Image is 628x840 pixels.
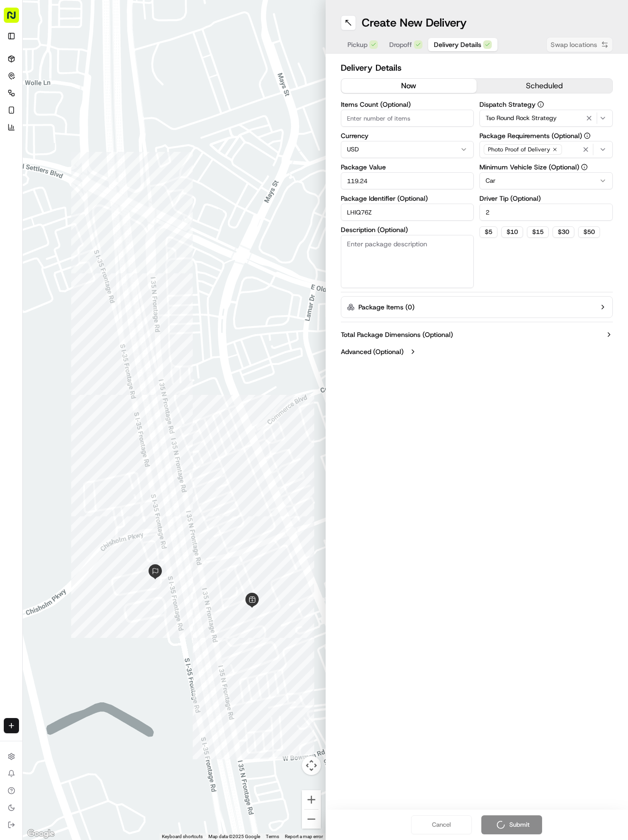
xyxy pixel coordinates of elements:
span: Pylon [94,210,115,217]
span: API Documentation [90,187,152,196]
h1: Create New Delivery [362,15,467,30]
button: $10 [501,226,523,238]
button: Minimum Vehicle Size (Optional) [581,164,588,170]
label: Minimum Vehicle Size (Optional) [479,164,613,170]
input: Enter package identifier [341,204,474,221]
label: Driver Tip (Optional) [479,195,613,202]
span: • [131,147,134,155]
button: $15 [527,226,549,238]
span: [DATE] [136,147,156,155]
input: Enter number of items [341,110,474,127]
div: 📗 [9,187,17,195]
img: Hayden (Assistant Store Manager) [9,138,25,153]
img: Google [25,828,56,840]
span: Map data ©2025 Google [208,834,260,839]
button: Package Items (0) [341,296,613,318]
button: scheduled [477,79,612,93]
span: Knowledge Base [19,187,73,196]
button: Keyboard shortcuts [162,833,203,840]
input: Enter driver tip amount [479,204,613,221]
input: Enter package value [341,172,474,189]
button: Map camera controls [302,756,321,775]
a: Terms (opens in new tab) [266,834,279,839]
button: Advanced (Optional) [341,347,613,356]
div: Start new chat [43,91,156,100]
label: Items Count (Optional) [341,101,474,108]
label: Dispatch Strategy [479,101,613,108]
button: Total Package Dimensions (Optional) [341,330,613,339]
label: Package Identifier (Optional) [341,195,474,202]
img: 1736555255976-a54dd68f-1ca7-489b-9aae-adbdc363a1c4 [9,91,27,108]
button: Zoom in [302,790,321,809]
div: We're available if you need us! [43,100,131,108]
button: Photo Proof of Delivery [479,141,613,158]
span: Dropoff [389,40,412,49]
label: Package Value [341,164,474,170]
button: Start new chat [161,93,173,105]
a: 💻API Documentation [76,183,156,200]
span: Pickup [347,40,367,49]
p: Welcome 👋 [9,38,173,53]
button: now [341,79,477,93]
span: Photo Proof of Delivery [488,146,550,153]
button: Package Requirements (Optional) [584,132,591,139]
a: 📗Knowledge Base [6,183,76,200]
label: Currency [341,132,474,139]
label: Advanced (Optional) [341,347,403,356]
input: Got a question? Start typing here... [25,61,171,71]
div: Past conversations [9,123,64,131]
button: $30 [553,226,574,238]
span: Delivery Details [434,40,481,49]
button: Dispatch Strategy [537,101,544,108]
button: See all [147,121,173,133]
a: Open this area in Google Maps (opens a new window) [25,828,56,840]
img: Nash [9,9,28,28]
button: $5 [479,226,497,238]
div: 💻 [80,187,88,195]
span: [PERSON_NAME] (Assistant Store Manager) [29,147,129,155]
label: Total Package Dimensions (Optional) [341,330,453,339]
label: Package Requirements (Optional) [479,132,613,139]
button: Tso Round Rock Strategy [479,110,613,127]
img: 9188753566659_6852d8bf1fb38e338040_72.png [20,91,37,108]
a: Powered byPylon [67,209,115,217]
button: $50 [578,226,600,238]
a: Report a map error [285,834,323,839]
span: Tso Round Rock Strategy [486,114,557,122]
button: Zoom out [302,810,321,829]
h2: Delivery Details [341,61,613,75]
label: Package Items ( 0 ) [358,302,414,312]
label: Description (Optional) [341,226,474,233]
